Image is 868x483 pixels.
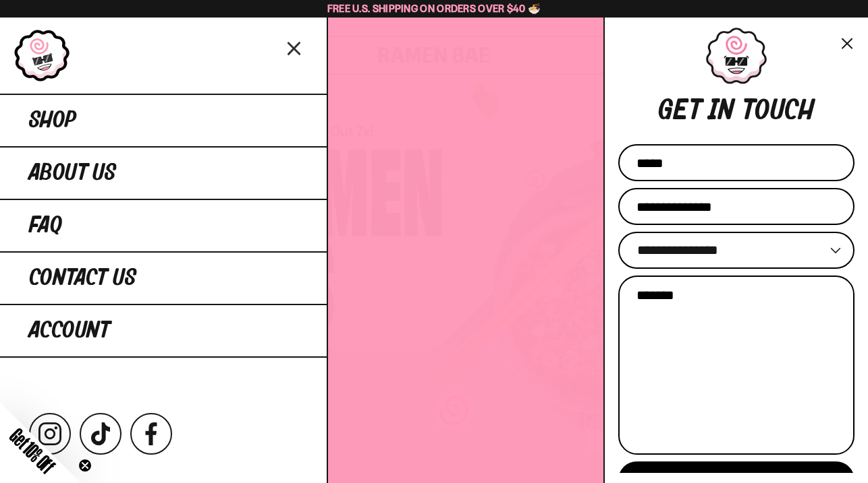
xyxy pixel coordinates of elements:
[327,2,541,15] span: Free U.S. Shipping on Orders over $40 🍜
[29,108,76,133] span: Shop
[839,33,855,53] button: Close menu
[709,98,734,128] div: in
[742,98,815,128] div: touch
[29,214,62,238] span: FAQ
[29,319,110,343] span: Account
[78,459,92,472] button: Close teaser
[283,36,306,59] button: Close menu
[658,98,701,128] div: Get
[29,161,116,185] span: About Us
[29,266,136,290] span: Contact Us
[6,424,59,477] span: Get 10% Off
